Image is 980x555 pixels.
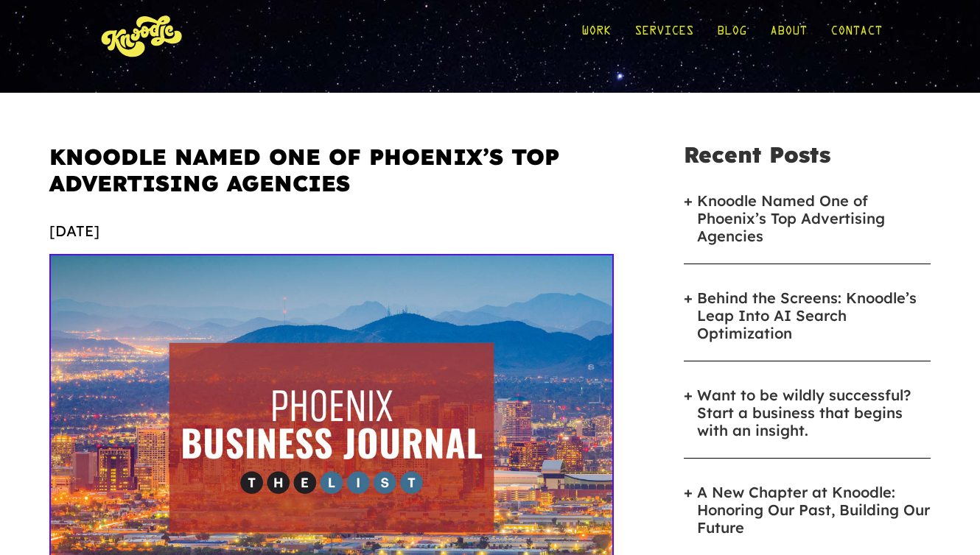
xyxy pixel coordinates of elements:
[697,484,931,537] a: A New Chapter at Knoodle: Honoring Our Past, Building Our Future
[717,1,746,69] a: Blog
[634,1,693,69] a: Services
[7,402,281,453] textarea: Type your message and click 'Submit'
[697,192,931,245] a: Knoodle Named One of Phoenix’s Top Advertising Agencies
[830,1,882,69] a: Contact
[49,220,614,242] div: [DATE]
[242,7,277,43] div: Minimize live chat window
[770,1,807,69] a: About
[25,88,62,96] img: logo_Zg8I0qSkbAqR2WFHt3p6CTuqpyXMFPubPcD2OT02zFN43Cy9FUNNG3NEPhM_Q1qe_.png
[697,289,931,342] a: Behind the Screens: Knoodle’s Leap Into AI Search Optimization
[49,144,614,208] h1: Knoodle Named One of Phoenix’s Top Advertising Agencies
[98,1,186,69] img: KnoLogo(yellow)
[31,185,257,334] span: We are offline. Please leave us a message.
[581,1,611,69] a: Work
[684,144,931,177] h5: Recent Posts
[116,386,187,396] em: Driven by SalesIQ
[102,386,112,395] img: salesiqlogo_leal7QplfZFryJ6FIlVepeu7OftD7mt8q6exU6-34PB8prfIgodN67KcxXM9Y7JQ_.png
[77,82,248,102] div: Leave a message
[216,453,267,473] em: Submit
[697,386,931,439] a: Want to be wildly successful? Start a business that begins with an insight.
